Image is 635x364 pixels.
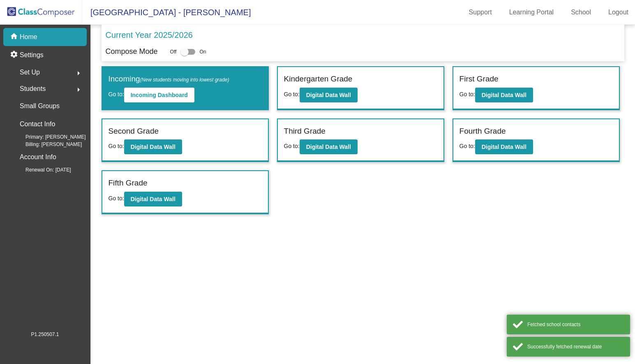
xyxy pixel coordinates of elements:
[10,50,20,60] mat-icon: settings
[109,125,159,137] label: Second Grade
[527,343,624,350] div: Successfully fetched renewal date
[482,92,526,98] b: Digital Data Wall
[20,67,40,78] span: Set Up
[475,88,533,102] button: Digital Data Wall
[131,144,175,150] b: Digital Data Wall
[564,6,598,19] a: School
[306,92,351,98] b: Digital Data Wall
[482,144,526,150] b: Digital Data Wall
[20,32,37,42] p: Home
[109,177,148,189] label: Fifth Grade
[109,195,124,202] span: Go to:
[106,46,158,57] p: Compose Mode
[20,100,60,112] p: Small Groups
[82,6,251,19] span: [GEOGRAPHIC_DATA] - [PERSON_NAME]
[109,143,124,149] span: Go to:
[20,151,56,163] p: Account Info
[20,83,46,95] span: Students
[475,139,533,154] button: Digital Data Wall
[460,143,475,149] span: Go to:
[199,48,206,56] span: On
[284,143,300,149] span: Go to:
[10,32,20,42] mat-icon: home
[300,139,358,154] button: Digital Data Wall
[460,125,506,137] label: Fourth Grade
[527,321,624,328] div: Fetched school contacts
[460,73,499,85] label: First Grade
[124,139,182,154] button: Digital Data Wall
[460,91,475,97] span: Go to:
[20,50,44,60] p: Settings
[20,118,55,130] p: Contact Info
[462,6,499,19] a: Support
[284,73,353,85] label: Kindergarten Grade
[300,88,358,102] button: Digital Data Wall
[503,6,561,19] a: Learning Portal
[74,85,83,95] mat-icon: arrow_right
[124,192,182,206] button: Digital Data Wall
[602,6,635,19] a: Logout
[124,88,194,102] button: Incoming Dashboard
[74,68,83,78] mat-icon: arrow_right
[284,91,300,97] span: Go to:
[12,141,82,148] span: Billing: [PERSON_NAME]
[131,196,175,202] b: Digital Data Wall
[170,48,177,56] span: Off
[109,91,124,97] span: Go to:
[131,92,188,98] b: Incoming Dashboard
[12,166,71,174] span: Renewal On: [DATE]
[12,133,86,141] span: Primary: [PERSON_NAME]
[284,125,326,137] label: Third Grade
[140,77,229,83] span: (New students moving into lowest grade)
[109,73,229,85] label: Incoming
[106,29,193,41] p: Current Year 2025/2026
[306,144,351,150] b: Digital Data Wall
